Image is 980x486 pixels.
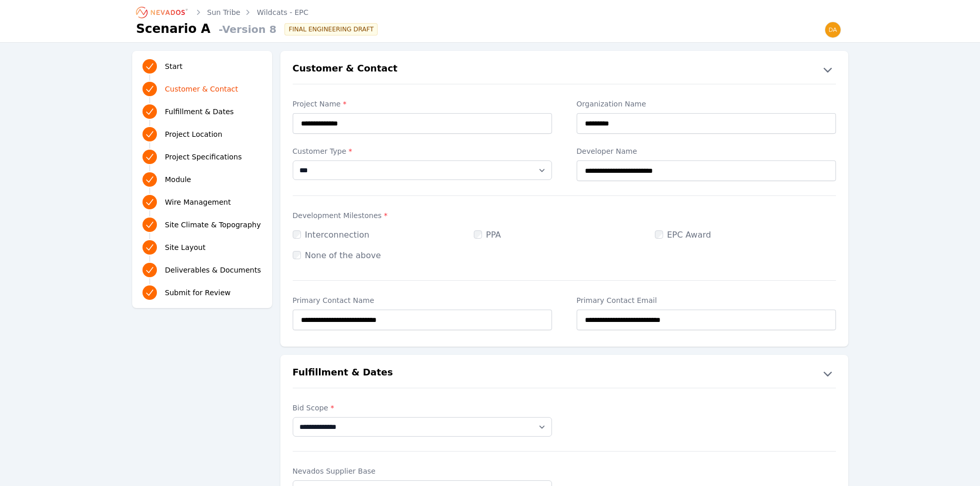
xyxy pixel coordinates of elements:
label: Customer Type [293,146,552,156]
h1: Scenario A [136,21,211,37]
span: Project Specifications [165,152,242,162]
span: Customer & Contact [165,84,238,94]
label: Primary Contact Email [577,295,836,305]
h2: Fulfillment & Dates [293,365,393,382]
span: Fulfillment & Dates [165,106,234,117]
span: Site Layout [165,242,206,253]
h2: Customer & Contact [293,61,398,78]
span: Submit for Review [165,287,231,298]
label: Bid Scope [293,403,552,413]
span: Module [165,174,191,185]
img: daniel@nevados.solar [825,22,841,38]
label: EPC Award [655,230,711,240]
label: PPA [474,230,501,240]
input: None of the above [293,251,301,259]
label: Nevados Supplier Base [293,466,552,476]
button: Fulfillment & Dates [280,365,848,382]
span: Deliverables & Documents [165,265,261,275]
a: Sun Tribe [207,7,241,17]
div: FINAL ENGINEERING DRAFT [284,23,378,35]
span: Project Location [165,129,223,139]
label: None of the above [293,250,381,260]
span: - Version 8 [215,22,276,37]
label: Developer Name [577,146,836,156]
label: Primary Contact Name [293,295,552,305]
label: Development Milestones [293,210,836,221]
label: Project Name [293,99,552,109]
input: PPA [474,230,482,239]
span: Start [165,61,183,71]
label: Organization Name [577,99,836,109]
input: EPC Award [655,230,663,239]
button: Customer & Contact [280,61,848,78]
nav: Breadcrumb [136,4,309,21]
input: Interconnection [293,230,301,239]
label: Interconnection [293,230,369,240]
span: Wire Management [165,197,231,207]
a: Wildcats - EPC [257,7,308,17]
span: Site Climate & Topography [165,220,261,230]
nav: Progress [142,57,262,302]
